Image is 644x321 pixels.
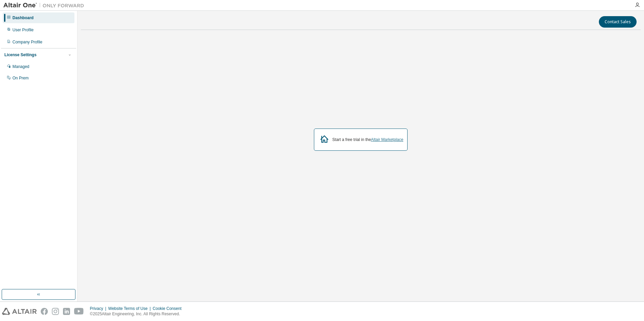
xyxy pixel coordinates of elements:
div: Website Terms of Use [108,306,153,311]
div: Dashboard [12,15,34,21]
div: Start a free trial in the [332,137,404,142]
img: altair_logo.svg [2,308,37,315]
img: linkedin.svg [63,308,70,315]
div: Company Profile [12,39,42,45]
div: Privacy [90,306,108,311]
div: User Profile [12,27,34,33]
button: Contact Sales [599,16,637,28]
img: youtube.svg [74,308,84,315]
img: Altair One [3,2,88,9]
p: © 2025 Altair Engineering, Inc. All Rights Reserved. [90,311,186,317]
a: Altair Marketplace [371,137,403,142]
img: instagram.svg [52,308,59,315]
div: Cookie Consent [153,306,185,311]
div: License Settings [4,52,36,58]
div: On Prem [12,75,29,81]
div: Managed [12,64,29,69]
img: facebook.svg [41,308,48,315]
